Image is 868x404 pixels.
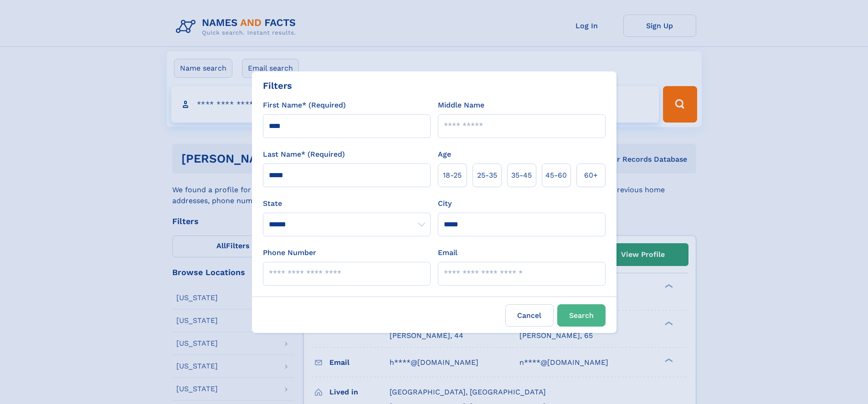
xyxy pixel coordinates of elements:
[557,304,606,327] button: Search
[584,170,598,181] span: 60+
[438,198,452,209] label: City
[545,170,567,181] span: 45‑60
[511,170,532,181] span: 35‑45
[438,247,457,258] label: Email
[263,149,345,160] label: Last Name* (Required)
[263,247,316,258] label: Phone Number
[263,198,431,209] label: State
[263,100,346,111] label: First Name* (Required)
[438,100,484,111] label: Middle Name
[477,170,497,181] span: 25‑35
[505,304,554,327] label: Cancel
[263,79,292,92] div: Filters
[443,170,462,181] span: 18‑25
[438,149,451,160] label: Age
